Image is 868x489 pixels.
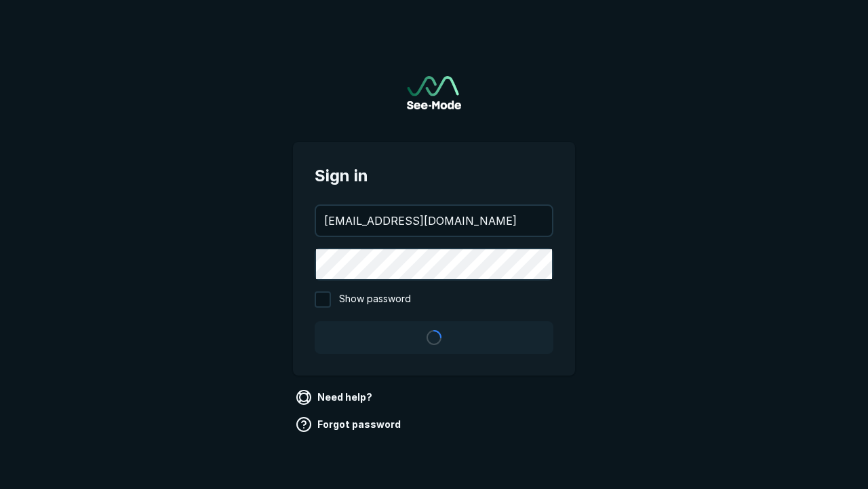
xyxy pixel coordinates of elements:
span: Sign in [315,164,553,188]
img: See-Mode Logo [407,76,461,109]
input: your@email.com [316,206,552,236]
a: Need help? [293,386,378,408]
a: Forgot password [293,414,406,435]
a: Go to sign in [407,76,461,109]
span: Show password [339,291,411,308]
